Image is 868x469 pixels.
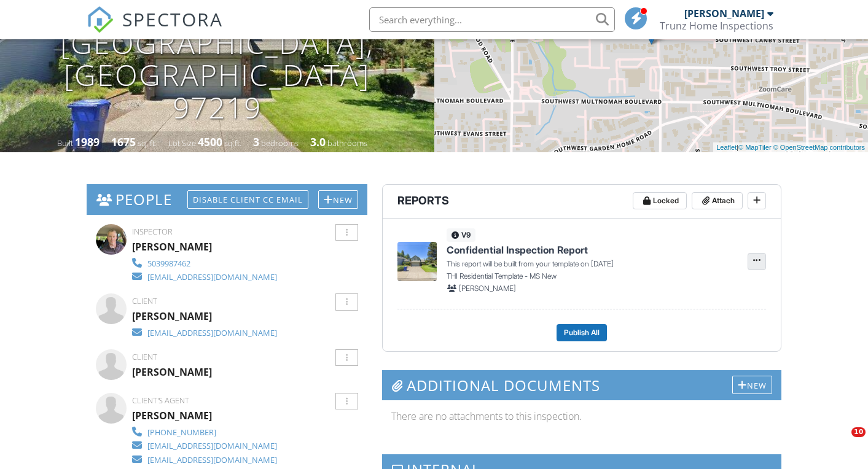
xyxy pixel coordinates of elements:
a: 5039987462 [132,256,277,269]
a: [EMAIL_ADDRESS][DOMAIN_NAME] [132,325,277,339]
div: New [318,190,358,209]
a: [PERSON_NAME] [132,406,212,425]
div: 1989 [75,134,100,149]
span: Inspector [132,226,173,237]
div: [EMAIL_ADDRESS][DOMAIN_NAME] [147,272,277,282]
span: bathrooms [327,138,367,149]
span: Client [132,351,157,362]
h3: People [87,184,367,214]
h3: Additional Documents [382,370,781,400]
div: 3.0 [310,134,326,149]
span: SPECTORA [122,6,223,32]
div: [EMAIL_ADDRESS][DOMAIN_NAME] [147,455,277,465]
a: [EMAIL_ADDRESS][DOMAIN_NAME] [132,438,277,452]
div: [EMAIL_ADDRESS][DOMAIN_NAME] [147,441,277,451]
span: 10 [851,427,866,437]
a: SPECTORA [87,17,223,42]
span: bedrooms [261,138,299,149]
div: 1675 [111,134,136,149]
img: The Best Home Inspection Software - Spectora [87,6,114,33]
div: [PERSON_NAME] [132,363,212,381]
div: 4500 [198,134,222,149]
div: New [732,376,772,394]
span: sq. ft. [138,138,157,149]
a: [EMAIL_ADDRESS][DOMAIN_NAME] [132,269,277,283]
div: | [713,142,868,153]
a: © MapTiler [738,144,772,151]
a: Leaflet [716,144,737,151]
div: 5039987462 [147,258,190,268]
span: Client's Agent [132,395,189,406]
p: There are no attachments to this inspection. [391,409,772,423]
div: 3 [253,134,259,149]
span: Client [132,295,157,306]
span: Built [57,138,73,149]
div: Disable Client CC Email [187,190,308,209]
a: © OpenStreetMap contributors [773,144,865,151]
div: [PERSON_NAME] [132,238,212,256]
a: [EMAIL_ADDRESS][DOMAIN_NAME] [132,452,277,466]
div: [PERSON_NAME] [132,307,212,325]
div: Trunz Home Inspections [660,20,773,32]
input: Search everything... [369,7,615,32]
div: [EMAIL_ADDRESS][DOMAIN_NAME] [147,328,277,338]
span: Lot Size [168,138,196,149]
iframe: Intercom live chat [826,427,856,457]
span: sq.ft. [224,138,241,149]
div: [PHONE_NUMBER] [147,427,216,437]
div: [PERSON_NAME] [684,7,764,20]
a: [PHONE_NUMBER] [132,425,277,438]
